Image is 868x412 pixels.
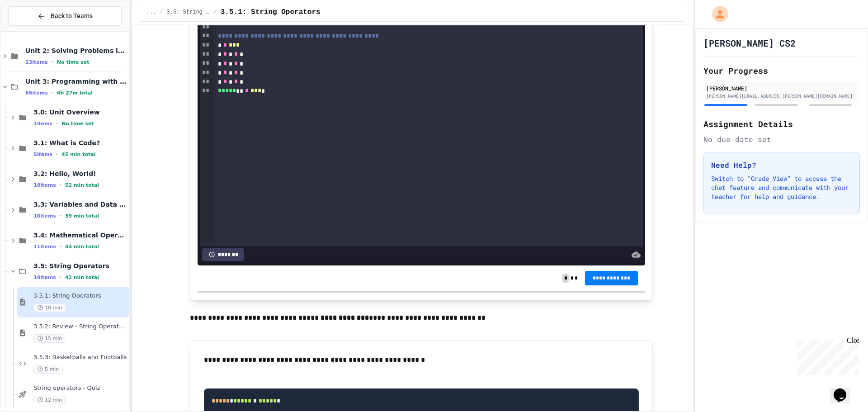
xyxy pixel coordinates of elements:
span: Unit 3: Programming with Python [25,77,127,85]
span: 3.4: Mathematical Operators [33,231,127,239]
div: No due date set [703,134,860,145]
span: • [60,243,61,250]
span: • [60,274,61,281]
span: 13 items [25,59,48,65]
span: 10 items [33,182,56,188]
p: Switch to "Grade View" to access the chat feature and communicate with your teacher for help and ... [711,174,852,201]
span: 52 min total [65,182,99,188]
span: Unit 2: Solving Problems in Computer Science [25,47,127,55]
span: 44 min total [65,244,99,250]
span: 3.5.1: String Operators [33,292,127,300]
span: 66 items [25,90,48,96]
span: 12 min [33,396,66,404]
span: ... [146,9,156,16]
span: • [60,181,61,189]
h2: Your Progress [703,64,860,77]
span: 3.2: Hello, World! [33,170,127,178]
span: • [52,89,53,96]
button: Back to Teams [8,6,122,26]
h3: Need Help? [711,160,852,170]
span: 5 items [33,152,52,157]
span: 3.1: What is Code? [33,139,127,147]
h2: Assignment Details [703,118,860,130]
span: No time set [61,121,94,127]
span: 11 items [33,244,56,250]
span: 5 min [33,365,63,374]
span: • [52,58,53,66]
span: 3.5.3: Basketballs and Footballs [33,354,127,361]
h1: [PERSON_NAME] CS2 [703,37,796,49]
div: [PERSON_NAME] [706,84,857,92]
div: [PERSON_NAME][EMAIL_ADDRESS][PERSON_NAME][DOMAIN_NAME] [706,93,857,99]
span: 1 items [33,121,52,127]
span: 15 min [33,334,66,343]
span: No time set [57,59,90,65]
span: 4h 27m total [57,90,93,96]
iframe: chat widget [793,336,859,375]
span: String operators - Quiz [33,384,127,392]
span: 39 min total [65,213,99,219]
span: 3.5: String Operators [33,262,127,270]
span: / [214,9,217,16]
span: 45 min total [61,152,95,157]
span: • [56,120,58,127]
span: 3.5.1: String Operators [221,7,321,18]
div: My Account [703,4,731,24]
span: / [160,9,163,16]
span: • [56,151,58,158]
span: 3.5.2: Review - String Operators [33,323,127,331]
span: 10 min [33,303,66,312]
span: 3.0: Unit Overview [33,108,127,116]
span: 3.3: Variables and Data Types [33,200,127,208]
span: • [60,212,61,219]
span: 10 items [33,275,56,280]
span: Back to Teams [51,11,93,21]
span: 42 min total [65,275,99,280]
div: Chat with us now!Close [4,4,62,57]
iframe: chat widget [830,376,859,403]
span: 3.5: String Operators [167,9,210,16]
span: 10 items [33,213,56,219]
